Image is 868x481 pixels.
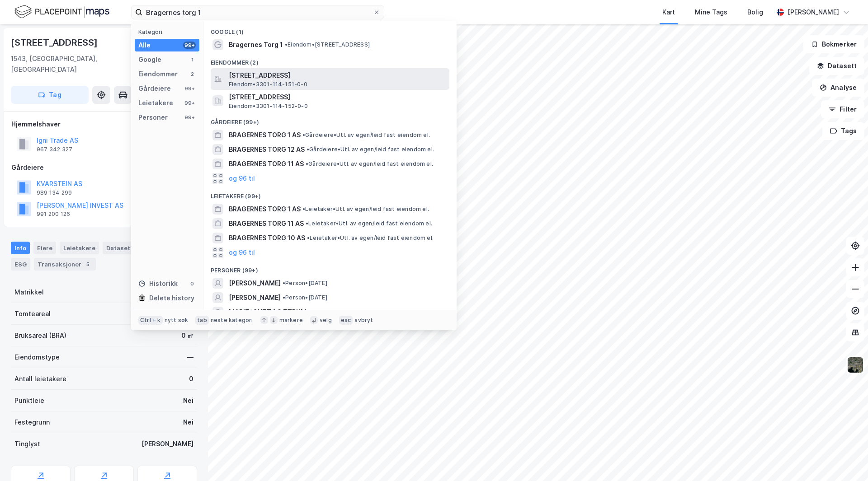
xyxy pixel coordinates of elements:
div: 0 [189,374,193,384]
span: BRAGERNES TORG 10 AS [229,233,305,243]
div: neste kategori [211,317,253,324]
span: • [307,146,309,153]
div: Leietakere [60,242,99,254]
div: Google [138,54,161,65]
div: Alle [138,40,151,51]
div: Ctrl + k [138,316,163,325]
div: Eiendommer [138,69,178,79]
div: Gårdeiere (99+) [203,112,457,128]
div: velg [320,317,332,324]
div: Datasett [103,242,147,254]
div: 989 134 299 [37,189,72,196]
div: 0 ㎡ [181,330,193,341]
div: Leietakere [138,98,173,108]
div: 99+ [183,85,196,92]
span: Leietaker • Utl. av egen/leid fast eiendom el. [306,220,432,227]
div: avbryt [354,317,373,324]
div: 99+ [183,99,196,107]
div: Nei [183,417,193,428]
span: [STREET_ADDRESS] [229,92,446,103]
span: • [283,294,285,301]
span: Gårdeiere • Utl. av egen/leid fast eiendom el. [306,160,433,168]
span: BRAGERNES TORG 1 AS [229,130,301,140]
span: Eiendom • [STREET_ADDRESS] [285,41,370,48]
div: Eiendomstype [14,352,60,363]
span: BRAGERNES TORG 11 AS [229,159,304,169]
div: [PERSON_NAME] [142,439,193,449]
div: 99+ [183,114,196,121]
div: Personer [138,112,168,123]
span: Leietaker • Utl. av egen/leid fast eiendom el. [307,234,434,242]
div: Tomteareal [14,308,51,319]
img: 9k= [847,356,864,374]
div: Nei [183,395,193,406]
span: [PERSON_NAME] [229,292,281,303]
span: • [306,220,308,227]
div: Festegrunn [14,417,50,428]
span: • [285,41,288,48]
div: 2 [189,70,196,78]
iframe: Chat Widget [823,438,868,481]
span: • [283,280,285,286]
button: Tags [822,122,864,140]
div: Historikk [138,278,178,289]
div: Tinglyst [14,439,40,449]
span: • [306,160,308,167]
div: [PERSON_NAME] [788,7,839,18]
div: Personer (99+) [203,260,457,276]
div: 1543, [GEOGRAPHIC_DATA], [GEOGRAPHIC_DATA] [11,53,158,75]
div: Bolig [747,7,763,18]
button: Filter [821,100,864,118]
div: Delete history [149,293,194,304]
button: Datasett [809,57,864,75]
div: tab [195,316,209,325]
span: [PERSON_NAME] [229,278,281,289]
div: Google (1) [203,21,457,37]
div: 99+ [183,42,196,49]
input: Søk på adresse, matrikkel, gårdeiere, leietakere eller personer [142,5,373,19]
span: Gårdeiere • Utl. av egen/leid fast eiendom el. [302,131,430,139]
div: 991 200 126 [37,210,70,218]
div: nytt søk [165,317,189,324]
span: BRAGERNES TORG 12 AS [229,144,305,155]
div: 0 [189,280,196,287]
button: Analyse [812,79,864,97]
span: • [302,131,305,138]
span: Leietaker • Utl. av egen/leid fast eiendom el. [302,205,429,213]
span: • [302,205,305,212]
div: Info [11,242,30,254]
div: 5 [83,260,92,269]
div: Mine Tags [695,7,727,18]
span: • [307,234,310,241]
button: Tag [11,86,89,104]
img: logo.f888ab2527a4732fd821a326f86c7f29.svg [14,4,109,20]
span: Eiendom • 3301-114-152-0-0 [229,103,308,110]
div: ESG [11,258,30,271]
button: og 96 til [229,173,255,184]
span: MARIT*GUTT 1 SÆTRUM [229,307,307,318]
div: Kategori [138,28,199,35]
div: 967 342 327 [37,146,72,153]
span: Gårdeiere • Utl. av egen/leid fast eiendom el. [307,146,434,153]
div: Hjemmelshaver [11,119,197,130]
div: Gårdeiere [11,162,197,173]
span: [STREET_ADDRESS] [229,70,446,81]
span: Person • [DATE] [308,308,353,316]
div: markere [279,317,303,324]
span: Person • [DATE] [283,280,327,287]
div: — [187,352,193,363]
div: Matrikkel [14,287,44,298]
div: Kart [662,7,675,18]
span: Eiendom • 3301-114-151-0-0 [229,81,307,88]
div: esc [339,316,353,325]
span: BRAGERNES TORG 11 AS [229,218,304,229]
span: Person • [DATE] [283,294,327,301]
button: Bokmerker [803,35,864,53]
div: 1 [189,56,196,63]
div: Bruksareal (BRA) [14,330,66,341]
div: Eiere [33,242,56,254]
span: BRAGERNES TORG 1 AS [229,204,301,215]
span: • [308,308,311,315]
div: Transaksjoner [34,258,96,271]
